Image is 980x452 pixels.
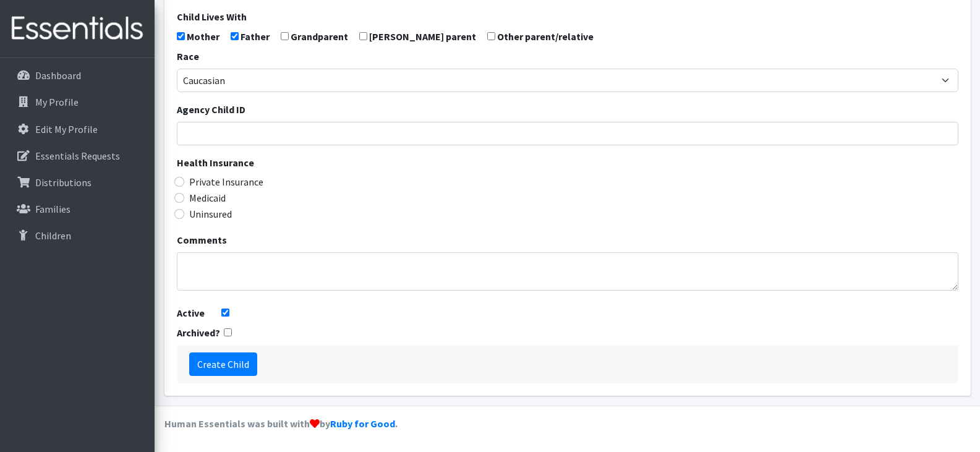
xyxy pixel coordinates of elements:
p: Edit My Profile [35,123,98,135]
label: Private Insurance [189,174,263,189]
label: [PERSON_NAME] parent [369,29,476,44]
img: HumanEssentials [5,8,150,49]
label: Archived? [177,325,220,340]
a: Essentials Requests [5,143,150,168]
a: Distributions [5,170,150,195]
a: Dashboard [5,63,150,88]
p: Essentials Requests [35,150,120,162]
legend: Health Insurance [177,155,958,174]
label: Race [177,49,199,64]
a: Families [5,197,150,221]
a: Edit My Profile [5,117,150,142]
p: Families [35,203,70,215]
p: Children [35,229,71,242]
label: Grandparent [291,29,348,44]
input: Create Child [189,352,257,376]
label: Agency Child ID [177,102,245,117]
p: Dashboard [35,69,81,82]
a: Children [5,223,150,248]
p: Distributions [35,176,92,189]
label: Comments [177,232,227,247]
a: Ruby for Good [330,417,395,430]
strong: Human Essentials was built with by . [164,417,398,430]
label: Child Lives With [177,9,247,24]
p: My Profile [35,96,79,108]
label: Mother [187,29,219,44]
a: My Profile [5,90,150,114]
label: Other parent/relative [497,29,594,44]
label: Active [177,305,205,320]
label: Uninsured [189,207,232,221]
label: Father [241,29,270,44]
label: Medicaid [189,190,226,205]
